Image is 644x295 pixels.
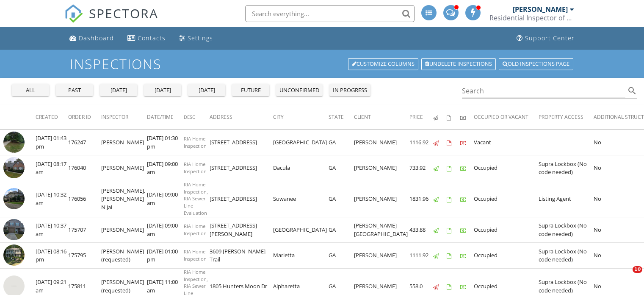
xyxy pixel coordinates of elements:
[68,105,101,129] th: Order ID: Not sorted.
[147,113,174,121] span: Date/Time
[191,86,222,95] div: [DATE]
[354,181,409,217] td: [PERSON_NAME]
[433,105,447,129] th: Published: Not sorted.
[56,84,93,96] button: past
[627,86,637,96] i: search
[36,129,68,155] td: [DATE] 01:43 pm
[273,105,329,129] th: City: Not sorted.
[184,105,210,129] th: Desc: Not sorted.
[513,31,578,46] a: Support Center
[101,181,147,217] td: [PERSON_NAME], [PERSON_NAME] N'Jai
[354,105,409,129] th: Client: Not sorted.
[36,105,68,129] th: Created: Not sorted.
[460,105,474,129] th: Paid: Not sorted.
[184,248,207,262] span: RIA Home Inspection
[176,31,216,46] a: Settings
[329,84,370,96] button: in progress
[15,86,46,95] div: all
[124,31,169,46] a: Contacts
[354,155,409,181] td: [PERSON_NAME]
[462,84,626,98] input: Search
[409,155,433,181] td: 733.92
[210,181,273,217] td: [STREET_ADDRESS]
[64,4,83,23] img: The Best Home Inspection Software - Spectora
[36,155,68,181] td: [DATE] 08:17 am
[147,129,184,155] td: [DATE] 01:30 pm
[615,266,636,287] iframe: Intercom live chat
[273,113,284,121] span: City
[68,129,101,155] td: 176247
[539,181,594,217] td: Listing Agent
[89,4,158,22] span: SPECTORA
[273,243,329,269] td: Marietta
[329,155,354,181] td: GA
[59,86,90,95] div: past
[210,243,273,269] td: 3609 [PERSON_NAME] Trail
[79,34,114,42] div: Dashboard
[474,181,539,217] td: Occupied
[101,129,147,155] td: [PERSON_NAME]
[235,86,266,95] div: future
[329,129,354,155] td: GA
[409,181,433,217] td: 1831.96
[68,155,101,181] td: 176040
[184,223,207,236] span: RIA Home Inspection
[474,113,528,121] span: Occupied or Vacant
[184,114,195,120] span: Desc
[333,86,367,95] div: in progress
[184,181,208,216] span: RIA Home Inspection, RIA Sewer Line Evaluation
[3,132,25,153] img: streetview
[3,244,25,266] img: 9500208%2Freports%2F7efc75d9-0fdc-4612-be81-0787ae2c0c81%2Fcover_photos%2FlhA9gc7TURfD4W0dkXD4%2F...
[188,34,213,42] div: Settings
[66,31,117,46] a: Dashboard
[489,14,574,22] div: Residential Inspector of America
[273,155,329,181] td: Dacula
[539,113,583,121] span: Property Access
[633,266,642,273] span: 10
[245,5,415,22] input: Search everything...
[36,243,68,269] td: [DATE] 08:16 pm
[147,86,178,95] div: [DATE]
[409,217,433,243] td: 433.88
[101,105,147,129] th: Inspector: Not sorted.
[68,181,101,217] td: 176056
[101,113,128,121] span: Inspector
[421,58,496,70] a: Undelete inspections
[210,129,273,155] td: [STREET_ADDRESS]
[3,157,25,178] img: 9538502%2Freports%2F956aaebf-dbf6-4413-a511-b239dd51afc6%2Fcover_photos%2FnuEnFu1aXLNzKOAyqRQ3%2F...
[147,105,184,129] th: Date/Time: Not sorted.
[354,129,409,155] td: [PERSON_NAME]
[329,105,354,129] th: State: Not sorted.
[273,181,329,217] td: Suwanee
[348,58,418,70] a: Customize Columns
[101,243,147,269] td: [PERSON_NAME] (requested)
[3,188,25,209] img: 9539573%2Freports%2Fee946eaa-8d1d-49fd-8f6a-b71fc6779327%2Fcover_photos%2Fr7VasodgMy6v81abngUf%2F...
[409,129,433,155] td: 1116.92
[354,113,371,121] span: Client
[409,113,423,121] span: Price
[100,84,137,96] button: [DATE]
[409,243,433,269] td: 1111.92
[447,105,460,129] th: Agreements signed: Not sorted.
[329,243,354,269] td: GA
[210,113,232,121] span: Address
[539,155,594,181] td: Supra Lockbox (No code needed)
[210,105,273,129] th: Address: Not sorted.
[474,155,539,181] td: Occupied
[36,181,68,217] td: [DATE] 10:32 am
[276,84,323,96] button: unconfirmed
[184,161,207,174] span: RIA Home Inspection
[474,129,539,155] td: Vacant
[64,11,158,29] a: SPECTORA
[147,243,184,269] td: [DATE] 01:00 pm
[232,84,269,96] button: future
[525,34,575,42] div: Support Center
[12,84,49,96] button: all
[513,5,568,14] div: [PERSON_NAME]
[36,113,58,121] span: Created
[409,105,433,129] th: Price: Not sorted.
[144,84,181,96] button: [DATE]
[539,217,594,243] td: Supra Lockbox (No code needed)
[101,217,147,243] td: [PERSON_NAME]
[474,217,539,243] td: Occupied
